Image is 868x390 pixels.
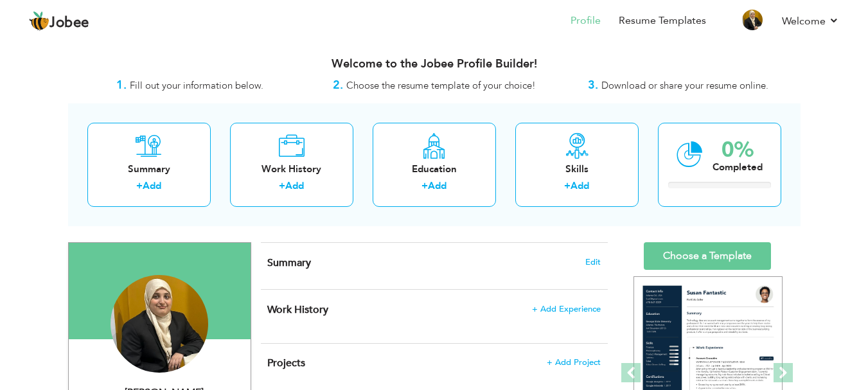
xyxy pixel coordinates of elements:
[98,163,200,176] div: Summary
[782,13,839,29] a: Welcome
[526,163,628,176] div: Skills
[532,305,601,314] span: + Add Experience
[742,10,763,30] img: Profile Img
[116,77,127,93] strong: 1.
[588,77,598,93] strong: 3.
[143,179,161,192] a: Add
[130,79,263,92] span: Fill out your information below.
[267,256,311,270] span: Summary
[346,79,536,92] span: Choose the resume template of your choice!
[49,16,89,30] span: Jobee
[279,179,285,193] label: +
[240,163,343,176] div: Work History
[383,163,486,176] div: Education
[421,179,428,193] label: +
[571,13,601,28] a: Profile
[428,179,447,192] a: Add
[267,303,600,316] h4: This helps to show the companies you have worked for.
[68,58,801,71] h3: Welcome to the Jobee Profile Builder!
[713,161,763,174] div: Completed
[267,357,600,369] h4: This helps to highlight the project, tools and skills you have worked on.
[585,258,601,267] span: Edit
[29,11,49,31] img: jobee.io
[333,77,343,93] strong: 2.
[619,13,706,28] a: Resume Templates
[285,179,304,192] a: Add
[267,303,328,317] span: Work History
[644,242,771,270] a: Choose a Template
[601,79,768,92] span: Download or share your resume online.
[267,256,600,269] h4: Adding a summary is a quick and easy way to highlight your experience and interests.
[547,358,601,367] span: + Add Project
[564,179,571,193] label: +
[713,139,763,161] div: 0%
[571,179,589,192] a: Add
[136,179,143,193] label: +
[267,356,305,370] span: Projects
[29,11,89,31] a: Jobee
[111,275,208,373] img: Shanzae Aurangzaib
